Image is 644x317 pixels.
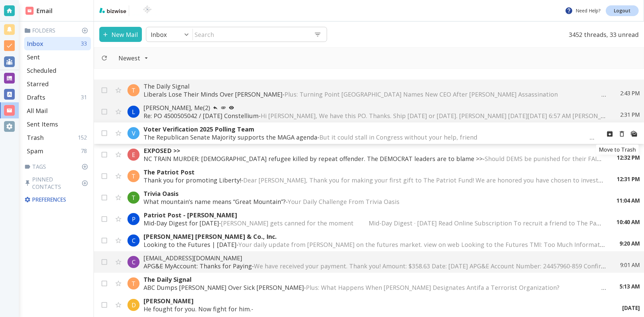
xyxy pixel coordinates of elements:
[565,27,639,42] p: 3452 threads, 33 unread
[24,64,91,77] div: Scheduled
[565,7,600,15] p: Need Help?
[144,241,606,249] p: Looking to the Futures | [DATE] -
[620,240,640,247] p: 9:20 AM
[24,27,91,34] p: Folders
[144,305,609,313] p: He fought for you. Now fight for him. -
[616,128,628,140] button: Move to Trash
[24,144,91,158] div: Spam78
[144,275,606,283] p: The Daily Signal
[144,176,603,184] p: Thank you for promoting Liberty! -
[144,147,603,155] p: EXPOSED >>
[144,283,606,292] p: ABC Dumps [PERSON_NAME] Over Sick [PERSON_NAME] -
[27,134,44,142] p: Trash
[620,90,640,97] p: 2:43 PM
[27,40,43,48] p: Inbox
[144,125,596,133] p: Voter Verification 2025 Polling Team
[151,31,167,39] p: Inbox
[23,193,91,206] div: Preferences
[24,117,91,131] div: Sent Items
[253,305,421,313] span: ‌ ‌ ‌ ‌ ‌ ‌ ‌ ‌ ‌ ‌ ‌ ‌ ‌ ‌ ‌ ‌ ‌ ‌ ‌ ‌ ‌ ‌ ‌ ‌ ‌ ‌ ‌ ‌ ‌ ‌ ‌ ‌ ‌ ‌ ‌ ‌ ‌ ‌ ‌ ‌ ‌ ‌ ‌ ‌ ‌ ‌ ‌ ‌ ‌...
[620,111,640,118] p: 2:31 PM
[27,93,45,101] p: Drafts
[144,219,603,227] p: Mid-Day Digest for [DATE] -
[24,131,91,144] div: Trash152
[24,104,91,117] div: All Mail
[617,154,640,161] p: 12:32 PM
[193,28,309,41] input: Search
[617,175,640,183] p: 12:31 PM
[24,91,91,104] div: Drafts31
[24,37,91,50] div: Inbox33
[27,80,49,88] p: Starred
[144,254,607,262] p: [EMAIL_ADDRESS][DOMAIN_NAME]
[24,163,91,170] p: Tags
[131,86,136,94] p: T
[81,147,90,155] p: 78
[131,301,136,309] p: D
[132,108,135,116] p: L
[606,5,639,16] a: Logout
[288,198,535,206] span: Your Daily Challenge From Trivia Oasis ‌ ‌ ‌ ‌ ‌ ‌ ‌ ‌ ‌ ‌ ‌ ‌ ‌ ‌ ‌ ‌ ‌ ‌ ‌ ‌ ‌ ‌ ‌ ‌ ‌ ‌ ‌ ‌ ‌ ...
[319,133,598,141] span: But it could stall in Congress without your help, friend ‌ ‌ ‌ ‌ ‌ ‌ ‌ ‌ ‌ ‌ ‌ ‌ ‌ ‌ ‌ ‌ ‌ ‌ ‌ ‌ ...
[25,6,53,15] h2: Email
[131,172,136,180] p: T
[27,147,43,155] p: Spam
[24,176,91,191] p: Pinned Contacts
[604,128,616,140] button: Archive
[622,304,640,312] p: [DATE]
[99,27,142,42] button: New Mail
[27,66,56,74] p: Scheduled
[27,120,58,128] p: Sent Items
[132,5,163,16] img: BioTech International
[132,151,135,159] p: E
[112,51,155,65] button: Filter
[98,52,110,64] button: Refresh
[131,279,136,287] p: T
[144,168,603,176] p: The Patriot Post
[25,7,34,15] img: DashboardSidebarEmail.svg
[144,133,596,141] p: The Republican Senate Majority supports the MAGA agenda -
[132,258,136,266] p: C
[229,105,234,110] svg: Your most recent message has not been opened yet
[27,53,40,61] p: Sent
[620,283,640,290] p: 5:13 AM
[24,77,91,91] div: Starred
[628,128,640,140] button: Mark as Read
[144,190,603,198] p: Trivia Oasis
[616,197,640,204] p: 11:04 AM
[81,40,90,47] p: 33
[596,145,639,155] div: Move to Trash
[132,236,136,245] p: C
[144,82,607,90] p: The Daily Signal
[144,262,607,270] p: APG&E MyAccount: Thanks for Paying -
[144,104,607,112] p: [PERSON_NAME], Me (2)
[144,232,606,241] p: [PERSON_NAME] [PERSON_NAME] & Co., Inc.
[27,107,48,115] p: All Mail
[81,94,90,101] p: 31
[144,112,607,120] p: Re: PO 4500505042 / [DATE] Constellium -
[132,129,136,137] p: V
[131,194,136,202] p: T
[144,211,603,219] p: Patriot Post - [PERSON_NAME]
[144,155,603,163] p: NC TRAIN MURDER: [DEMOGRAPHIC_DATA] refugee killed by repeat offender. The DEMOCRAT leaders are t...
[24,196,90,203] p: Preferences
[144,198,603,206] p: What mountain’s name means “Great Mountain”? -
[614,8,631,13] p: Logout
[24,50,91,64] div: Sent
[78,134,90,141] p: 152
[144,90,607,98] p: Liberals Lose Their Minds Over [PERSON_NAME] -
[99,8,126,13] img: bizwise
[620,261,640,269] p: 9:01 AM
[616,218,640,226] p: 10:40 AM
[132,215,136,223] p: P
[144,297,609,305] p: [PERSON_NAME]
